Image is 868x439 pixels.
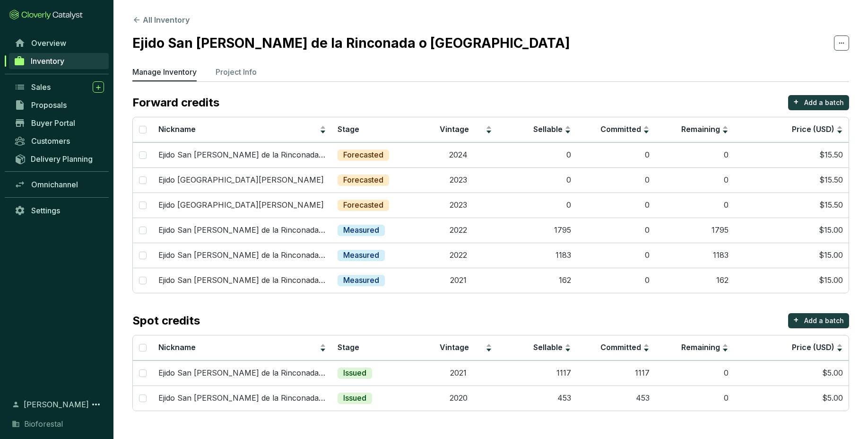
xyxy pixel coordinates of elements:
span: Bioforestal [24,418,63,430]
p: Ejido San [PERSON_NAME] de la Rinconada o Tlaltecahuacan 20 [158,393,326,404]
th: Stage [332,117,419,142]
span: Overview [31,38,66,48]
td: $15.50 [734,167,849,193]
td: 1183 [655,243,734,268]
td: 0 [577,268,656,293]
td: 0 [655,386,734,411]
td: 2021 [419,268,498,293]
span: Nickname [158,342,196,352]
a: Sales [9,79,109,95]
td: 1117 [498,360,577,386]
span: Proposals [31,100,67,110]
span: Remaining [681,124,720,134]
p: Ejido San [PERSON_NAME] de la Rinconada o Tlaltecahuacan 21 [158,368,326,378]
a: Buyer Portal [9,115,109,131]
td: 0 [655,167,734,193]
p: + [793,313,799,326]
td: 453 [577,386,656,411]
p: Ejido San [PERSON_NAME] de la Rinconada22 [158,250,326,261]
td: 2022 [419,218,498,243]
p: Add a batch [804,98,844,107]
p: + [793,95,799,108]
p: Project Info [216,66,257,78]
td: $15.00 [734,243,849,268]
td: $15.50 [734,142,849,167]
td: 1795 [498,218,577,243]
td: $5.00 [734,360,849,386]
span: Remaining [681,342,720,352]
span: Inventory [31,56,64,66]
span: Vintage [440,342,469,352]
td: $15.50 [734,193,849,218]
td: $15.00 [734,218,849,243]
button: +Add a batch [788,313,849,328]
p: Spot credits [132,313,200,328]
td: 0 [577,142,656,167]
span: Nickname [158,124,196,134]
td: 0 [498,193,577,218]
p: Issued [343,368,366,378]
th: Stage [332,335,419,360]
span: Stage [338,342,359,352]
h2: Ejido San [PERSON_NAME] de la Rinconada o [GEOGRAPHIC_DATA] [132,33,570,53]
td: 453 [498,386,577,411]
p: Forecasted [343,200,383,211]
td: 0 [577,167,656,193]
td: 2024 [419,142,498,167]
td: $15.00 [734,268,849,293]
span: Settings [31,206,60,215]
td: 0 [577,193,656,218]
td: 1117 [577,360,656,386]
p: Issued [343,393,366,404]
a: Inventory [9,53,109,69]
a: Omnichannel [9,176,109,193]
td: 2022 [419,243,498,268]
p: Add a batch [804,316,844,325]
p: Ejido San [PERSON_NAME] de la Rinconada21 [158,275,326,286]
td: 1795 [655,218,734,243]
p: Forecasted [343,175,383,185]
td: 0 [655,142,734,167]
span: Committed [600,342,641,352]
span: Vintage [440,124,469,134]
td: 0 [655,360,734,386]
a: Proposals [9,97,109,113]
td: 0 [577,218,656,243]
p: Ejido [GEOGRAPHIC_DATA][PERSON_NAME] [158,200,324,211]
td: $5.00 [734,386,849,411]
span: Stage [338,124,359,134]
span: Price (USD) [792,124,834,134]
td: 162 [498,268,577,293]
span: Sellable [533,342,563,352]
p: Ejido San [PERSON_NAME] de la Rinconada22 [158,225,326,236]
a: Customers [9,133,109,149]
span: Price (USD) [792,342,834,352]
td: 0 [577,243,656,268]
td: 2021 [419,360,498,386]
span: [PERSON_NAME] [24,399,89,410]
span: Committed [600,124,641,134]
td: 2020 [419,386,498,411]
p: Manage Inventory [132,66,197,78]
p: Ejido [GEOGRAPHIC_DATA][PERSON_NAME] [158,175,324,185]
span: Omnichannel [31,180,78,189]
p: Forecasted [343,150,383,160]
p: Measured [343,250,379,261]
td: 0 [498,167,577,193]
a: Overview [9,35,109,51]
span: Buyer Portal [31,118,75,128]
a: Settings [9,202,109,219]
button: All Inventory [132,14,190,26]
p: Forward credits [132,95,219,110]
td: 0 [498,142,577,167]
span: Sellable [533,124,563,134]
td: 0 [655,193,734,218]
a: Delivery Planning [9,151,109,167]
button: +Add a batch [788,95,849,110]
span: Delivery Planning [31,154,93,164]
span: Sales [31,82,51,92]
p: Measured [343,225,379,236]
p: Measured [343,275,379,286]
span: Customers [31,136,70,146]
td: 2023 [419,193,498,218]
